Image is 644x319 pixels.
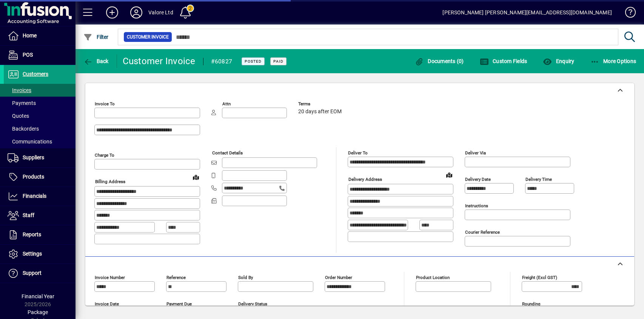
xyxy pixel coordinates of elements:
[325,275,352,280] mat-label: Order number
[619,2,635,26] a: Knowledge Base
[148,6,173,18] div: Valore Ltd
[543,58,574,64] span: Enquiry
[95,301,119,307] mat-label: Invoice date
[4,109,75,122] a: Quotes
[95,101,115,106] mat-label: Invoice To
[465,150,486,156] mat-label: Deliver via
[23,193,46,199] span: Financials
[589,54,638,68] button: More Options
[4,206,75,225] a: Staff
[238,275,253,280] mat-label: Sold by
[4,264,75,283] a: Support
[23,270,42,276] span: Support
[298,102,344,106] span: Terms
[442,6,612,18] div: [PERSON_NAME] [PERSON_NAME][EMAIL_ADDRESS][DOMAIN_NAME]
[4,168,75,186] a: Products
[4,122,75,135] a: Backorders
[100,6,124,19] button: Add
[82,54,111,68] button: Back
[4,245,75,264] a: Settings
[23,32,37,39] span: Home
[83,34,109,40] span: Filter
[124,6,148,19] button: Profile
[522,275,557,280] mat-label: Freight (excl GST)
[23,212,34,218] span: Staff
[443,169,455,181] a: View on map
[4,187,75,206] a: Financials
[190,171,202,183] a: View on map
[4,84,75,97] a: Invoices
[166,275,186,280] mat-label: Reference
[478,54,529,68] button: Custom Fields
[23,52,33,58] span: POS
[415,58,464,64] span: Documents (0)
[8,126,39,132] span: Backorders
[4,135,75,148] a: Communications
[82,30,111,44] button: Filter
[348,150,368,156] mat-label: Deliver To
[23,251,42,257] span: Settings
[4,148,75,167] a: Suppliers
[8,87,31,93] span: Invoices
[416,275,450,280] mat-label: Product location
[8,100,36,106] span: Payments
[8,113,29,119] span: Quotes
[480,58,527,64] span: Custom Fields
[413,54,466,68] button: Documents (0)
[23,154,44,160] span: Suppliers
[22,293,54,299] span: Financial Year
[83,58,109,64] span: Back
[211,55,233,68] div: #60827
[166,301,192,307] mat-label: Payment due
[245,59,262,64] span: Posted
[4,46,75,65] a: POS
[4,97,75,109] a: Payments
[95,153,114,158] mat-label: Charge To
[522,301,540,307] mat-label: Rounding
[75,54,117,68] app-page-header-button: Back
[8,139,52,145] span: Communications
[465,203,488,208] mat-label: Instructions
[273,59,283,64] span: Paid
[95,275,125,280] mat-label: Invoice number
[238,301,267,307] mat-label: Delivery status
[590,58,636,64] span: More Options
[123,55,196,67] div: Customer Invoice
[465,230,500,235] mat-label: Courier Reference
[4,225,75,244] a: Reports
[525,177,552,182] mat-label: Delivery time
[465,177,491,182] mat-label: Delivery date
[23,71,48,77] span: Customers
[23,231,41,237] span: Reports
[28,309,48,315] span: Package
[4,26,75,45] a: Home
[298,109,342,115] span: 20 days after EOM
[541,54,576,68] button: Enquiry
[127,33,169,41] span: Customer Invoice
[23,174,44,180] span: Products
[222,101,231,106] mat-label: Attn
